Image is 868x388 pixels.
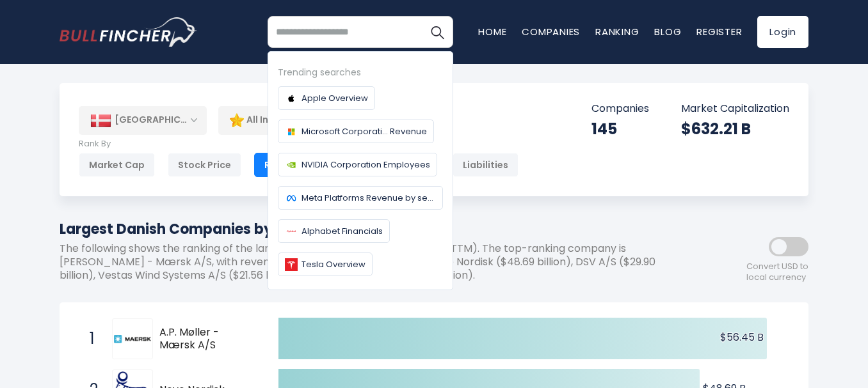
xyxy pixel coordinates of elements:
[278,219,390,243] a: Alphabet Financials
[285,192,298,205] img: Company logo
[79,139,518,150] p: Rank By
[453,153,518,177] div: Liabilities
[301,91,368,105] span: Apple Overview
[278,153,437,176] a: NVIDIA Corporation Employees
[421,16,453,48] button: Search
[757,16,808,48] a: Login
[285,92,298,105] img: Company logo
[285,125,298,138] img: Company logo
[278,86,375,110] a: Apple Overview
[159,326,256,353] span: A.P. Møller - Mærsk A/S
[285,258,298,271] img: Company logo
[285,159,298,171] img: Company logo
[681,102,789,116] p: Market Capitalization
[60,17,197,47] img: bullfincher logo
[746,261,808,283] span: Convert USD to local currency
[591,102,649,116] p: Companies
[83,328,96,350] span: 1
[478,25,506,38] a: Home
[278,120,434,143] a: Microsoft Corporati... Revenue
[60,242,693,282] p: The following shows the ranking of the largest Danish companies by revenue(TTM). The top-ranking ...
[654,25,681,38] a: Blog
[301,158,430,171] span: NVIDIA Corporation Employees
[218,105,442,135] div: All Industries
[114,335,151,343] img: A.P. Møller - Mærsk A/S
[168,153,241,177] div: Stock Price
[278,252,373,276] a: Tesla Overview
[301,224,383,238] span: Alphabet Financials
[591,119,649,139] div: 145
[595,25,639,38] a: Ranking
[60,219,693,240] h1: Largest Danish Companies by Revenue
[79,106,207,134] div: [GEOGRAPHIC_DATA]
[79,153,155,177] div: Market Cap
[60,17,197,47] a: Go to homepage
[522,25,580,38] a: Companies
[301,258,366,271] span: Tesla Overview
[285,225,298,238] img: Company logo
[720,330,764,345] text: $56.45 B
[301,125,427,138] span: Microsoft Corporati... Revenue
[681,119,789,139] div: $632.21 B
[278,65,443,80] div: Trending searches
[696,25,742,38] a: Register
[254,153,314,177] div: Revenue
[301,191,436,205] span: Meta Platforms Revenue by segment
[278,186,443,210] a: Meta Platforms Revenue by segment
